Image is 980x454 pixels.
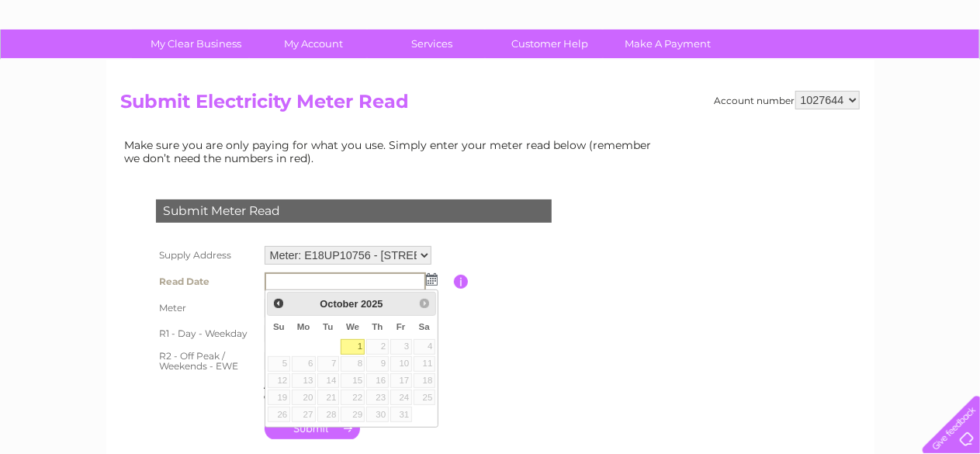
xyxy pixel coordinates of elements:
[34,40,113,88] img: logo.png
[265,418,360,439] input: Submit
[929,66,965,78] a: Log out
[320,298,358,310] span: October
[707,66,736,78] a: Water
[152,321,261,346] th: R1 - Day - Weekday
[124,9,857,75] div: Clear Business is a trading name of Verastar Limited (registered in [GEOGRAPHIC_DATA] No. 3667643...
[261,376,454,406] td: Are you sure the read you have entered is correct?
[397,322,406,331] span: Friday
[152,242,261,269] th: Supply Address
[273,322,285,331] span: Sunday
[454,275,469,289] input: Information
[687,8,795,27] a: 0333 014 3131
[323,322,333,331] span: Tuesday
[272,297,285,310] span: Prev
[346,322,359,331] span: Wednesday
[426,273,438,286] img: ...
[152,269,261,295] th: Read Date
[877,66,915,78] a: Contact
[269,294,287,312] a: Prev
[715,91,860,109] div: Account number
[419,322,430,331] span: Saturday
[361,298,383,310] span: 2025
[789,66,836,78] a: Telecoms
[604,29,732,58] a: Make A Payment
[746,66,780,78] a: Energy
[372,322,383,331] span: Thursday
[486,29,614,58] a: Customer Help
[368,29,496,58] a: Services
[152,295,261,321] th: Meter
[250,29,378,58] a: My Account
[297,322,310,331] span: Monday
[156,199,552,223] div: Submit Meter Read
[132,29,260,58] a: My Clear Business
[341,339,365,355] a: 1
[152,346,261,377] th: R2 - Off Peak / Weekends - EWE
[845,66,867,78] a: Blog
[121,91,860,120] h2: Submit Electricity Meter Read
[121,135,664,168] td: Make sure you are only paying for what you use. Simply enter your meter read below (remember we d...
